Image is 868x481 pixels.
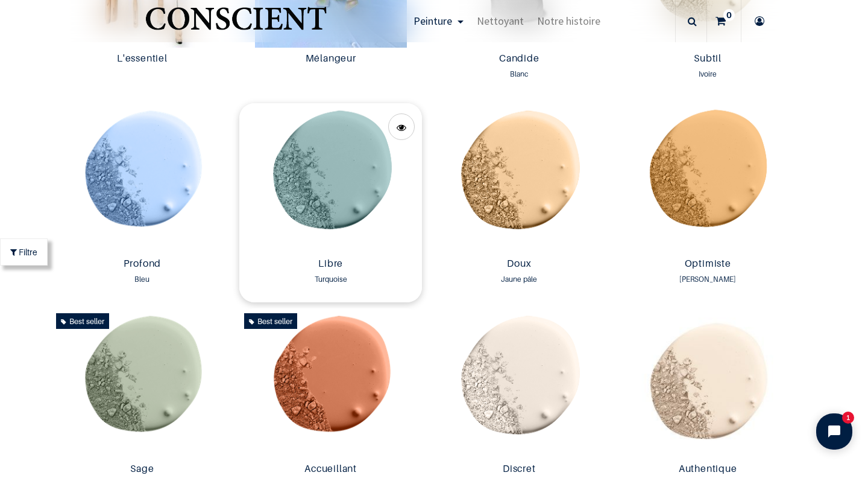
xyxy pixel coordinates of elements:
img: Product image [428,103,611,253]
a: Profond [56,258,229,272]
a: Accueillant [244,463,417,477]
div: Blanc [433,68,606,80]
a: Libre [244,258,417,272]
div: Best seller [56,313,109,329]
a: Optimiste [621,258,794,272]
img: Product image [51,308,234,458]
a: Subtil [621,53,794,66]
div: Best seller [244,313,297,329]
iframe: Tidio Chat [806,403,863,460]
a: Discret [433,463,606,477]
a: Sage [56,463,229,477]
span: Peinture [414,14,452,28]
span: Notre histoire [537,14,600,28]
div: [PERSON_NAME] [621,273,794,285]
div: Jaune pâle [433,273,606,285]
img: Product image [239,103,422,253]
div: Ivoire [621,68,794,80]
div: Turquoise [244,273,417,285]
a: L'essentiel [56,53,229,66]
img: Product image [51,103,234,253]
img: Product image [617,308,799,458]
a: Mélangeur [244,53,417,66]
div: Bleu [56,273,229,285]
img: Product image [239,308,422,458]
a: Candide [433,53,606,66]
span: Nettoyant [477,14,524,28]
img: Product image [617,103,799,253]
a: Quick View [388,113,415,140]
span: Filtre [19,246,37,258]
img: Product image [428,308,611,458]
sup: 0 [723,9,735,21]
a: Authentique [621,463,794,477]
a: Doux [433,258,606,272]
